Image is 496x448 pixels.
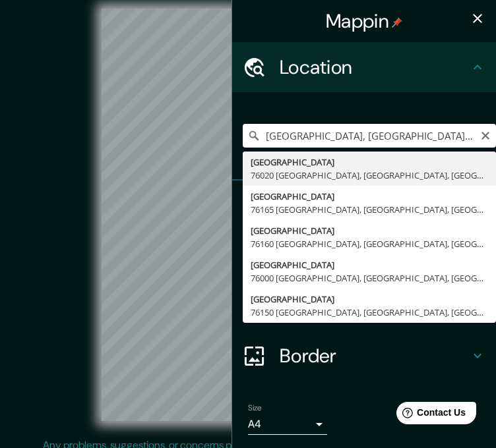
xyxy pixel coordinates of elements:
div: A4 [248,414,327,435]
div: 76160 [GEOGRAPHIC_DATA], [GEOGRAPHIC_DATA], [GEOGRAPHIC_DATA] [251,237,488,250]
h4: Location [280,55,470,79]
div: [GEOGRAPHIC_DATA] [251,258,488,271]
div: Location [232,42,496,92]
div: 76150 [GEOGRAPHIC_DATA], [GEOGRAPHIC_DATA], [GEOGRAPHIC_DATA] [251,306,488,319]
div: [GEOGRAPHIC_DATA] [251,190,488,203]
input: Pick your city or area [243,124,496,148]
iframe: Help widget launcher [379,397,481,434]
div: Border [232,331,496,381]
label: Size [248,403,262,414]
div: Layout [232,281,496,331]
div: 76020 [GEOGRAPHIC_DATA], [GEOGRAPHIC_DATA], [GEOGRAPHIC_DATA] [251,169,488,182]
div: 76165 [GEOGRAPHIC_DATA], [GEOGRAPHIC_DATA], [GEOGRAPHIC_DATA] [251,203,488,216]
h4: Border [280,344,470,368]
div: Pins [232,181,496,231]
canvas: Map [102,9,394,421]
div: [GEOGRAPHIC_DATA] [251,155,488,169]
button: Clear [480,128,491,141]
div: 76000 [GEOGRAPHIC_DATA], [GEOGRAPHIC_DATA], [GEOGRAPHIC_DATA] [251,271,488,285]
h4: Mappin [326,9,402,33]
div: [GEOGRAPHIC_DATA] [251,224,488,237]
div: Style [232,231,496,281]
img: pin-icon.png [392,17,402,28]
div: [GEOGRAPHIC_DATA] [251,293,488,306]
